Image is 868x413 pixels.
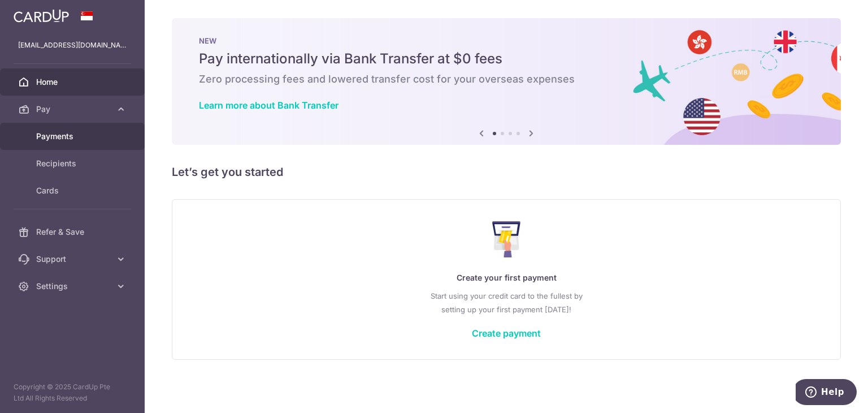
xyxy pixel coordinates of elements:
h5: Let’s get you started [172,163,841,181]
a: Learn more about Bank Transfer [199,100,338,111]
h5: Pay internationally via Bank Transfer at $0 fees [199,50,814,68]
p: Create your first payment [195,271,818,285]
span: Cards [36,185,111,196]
h6: Zero processing fees and lowered transfer cost for your overseas expenses [199,72,814,86]
p: [EMAIL_ADDRESS][DOMAIN_NAME] [18,40,127,51]
span: Payments [36,131,111,142]
span: Home [36,76,111,88]
a: Create payment [472,328,541,339]
span: Refer & Save [36,226,111,238]
span: Support [36,253,111,265]
img: Make Payment [492,221,521,257]
span: Settings [36,281,111,292]
span: Recipients [36,158,111,169]
p: NEW [199,36,814,45]
span: Pay [36,104,111,115]
img: CardUp [14,9,69,23]
p: Start using your credit card to the fullest by setting up your first payment [DATE]! [195,289,818,316]
iframe: Opens a widget where you can find more information [796,379,857,407]
img: Bank transfer banner [172,18,841,145]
